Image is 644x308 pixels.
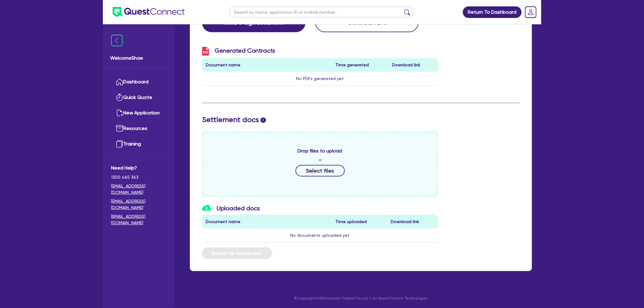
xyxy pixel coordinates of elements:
span: i [261,117,266,123]
th: Download link [389,58,438,72]
p: © Copyright 2025 Oneteam Capital Pty Ltd T/as Quest Finance Technologies [186,296,536,301]
a: Training [111,136,166,152]
img: icon-pdf [202,47,209,56]
img: training [116,140,123,148]
td: No PDFs generated yet [202,72,438,86]
h2: Settlement docs [202,115,520,124]
a: New Application [111,105,166,121]
h3: Uploaded docs [202,205,438,213]
a: [EMAIL_ADDRESS][DOMAIN_NAME] [111,183,166,196]
th: Download link [387,215,438,229]
span: 1300 465 363 [111,174,166,180]
a: [EMAIL_ADDRESS][DOMAIN_NAME] [111,198,166,211]
span: Need Help? [111,164,166,172]
img: icon-upload [202,205,211,212]
th: Document name [202,215,332,229]
a: Quick Quote [111,90,166,105]
img: quest-connect-logo-blue [113,7,185,17]
th: Document name [202,58,332,72]
img: new-application [116,109,123,117]
td: No documents uploaded yet [202,229,438,243]
input: Search by name, application ID or mobile number... [230,7,413,17]
a: [EMAIL_ADDRESS][DOMAIN_NAME] [111,213,166,226]
img: quick-quote [116,94,123,101]
a: Return To Dashboard [463,6,522,18]
span: Welcome Shae [110,54,167,62]
img: icon-menu-close [111,35,123,46]
th: Time generated [332,58,389,72]
a: Dashboard [111,74,166,90]
button: Submit for Settlement [202,247,272,259]
h3: Generated Contracts [202,47,438,56]
span: or [318,157,322,163]
span: Drop files to upload [298,147,342,155]
button: Select files [296,165,345,177]
a: Resources [111,121,166,136]
th: Time uploaded [332,215,387,229]
img: resources [116,125,123,132]
a: Dropdown toggle [523,4,539,20]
